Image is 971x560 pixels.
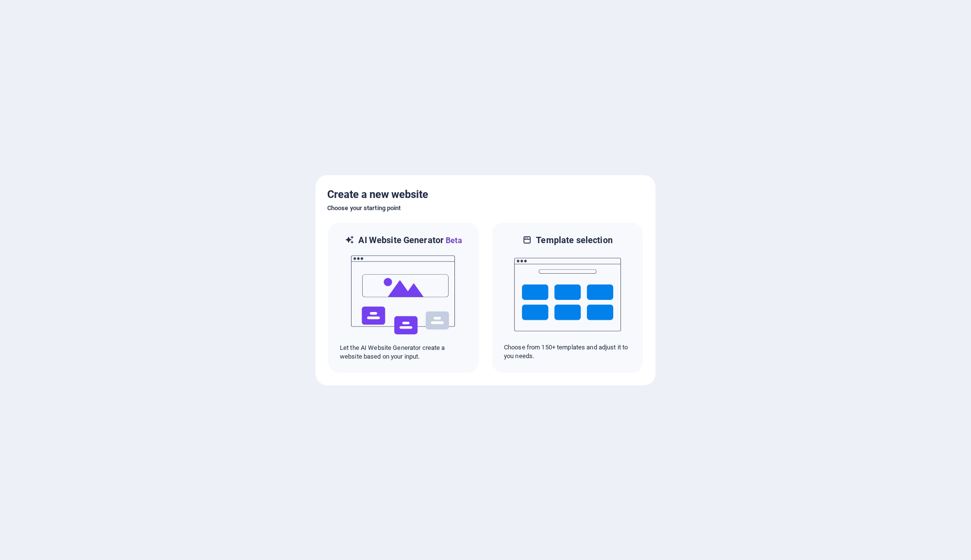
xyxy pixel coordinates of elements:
div: Template selectionChoose from 150+ templates and adjust it to you needs. [491,222,644,374]
p: Choose from 150+ templates and adjust it to you needs. [504,343,631,361]
h6: AI Website Generator [358,234,462,247]
span: Beta [444,236,462,245]
h5: Create a new website [327,187,644,202]
p: Let the AI Website Generator create a website based on your input. [340,344,467,361]
h6: Choose your starting point [327,202,644,214]
img: ai [350,247,457,344]
h6: Template selection [536,234,612,246]
div: AI Website GeneratorBetaaiLet the AI Website Generator create a website based on your input. [327,222,480,374]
